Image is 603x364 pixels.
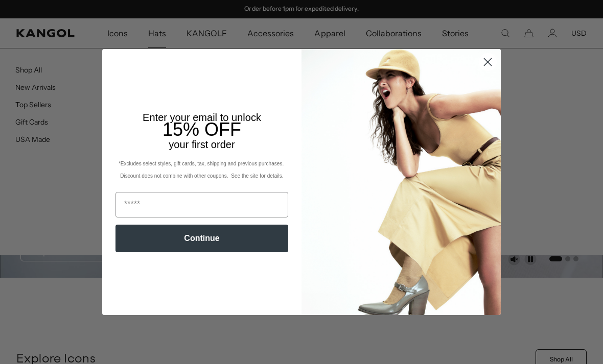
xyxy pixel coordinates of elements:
[301,49,501,314] img: 93be19ad-e773-4382-80b9-c9d740c9197f.jpeg
[163,119,241,140] span: 15% OFF
[169,139,235,150] span: your first order
[115,192,288,217] input: Email
[479,53,497,71] button: Close dialog
[115,225,288,252] button: Continue
[143,112,261,123] span: Enter your email to unlock
[119,161,285,179] span: *Excludes select styles, gift cards, tax, shipping and previous purchases. Discount does not comb...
